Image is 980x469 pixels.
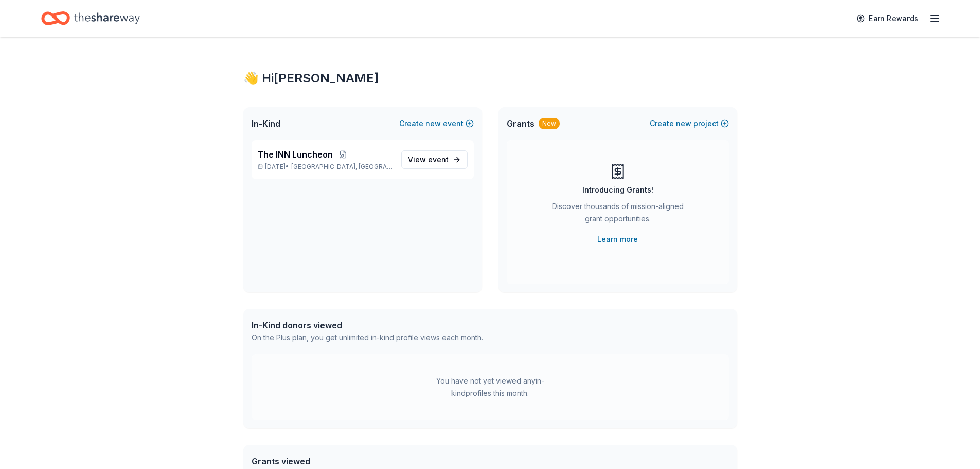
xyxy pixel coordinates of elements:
[252,117,280,130] span: In-Kind
[258,148,333,161] span: The INN Luncheon
[425,117,441,130] span: new
[252,332,483,344] div: On the Plus plan, you get unlimited in-kind profile views each month.
[548,200,688,229] div: Discover thousands of mission-aligned grant opportunities.
[408,153,449,166] span: View
[428,155,449,164] span: event
[582,184,653,196] div: Introducing Grants!
[252,319,483,332] div: In-Kind donors viewed
[507,117,534,130] span: Grants
[597,233,638,246] a: Learn more
[243,70,737,86] div: 👋 Hi [PERSON_NAME]
[291,163,393,171] span: [GEOGRAPHIC_DATA], [GEOGRAPHIC_DATA]
[539,118,560,129] div: New
[41,6,140,30] a: Home
[399,117,474,130] button: Createnewevent
[850,9,924,28] a: Earn Rewards
[676,117,691,130] span: new
[258,163,393,171] p: [DATE] •
[401,150,468,169] a: View event
[426,375,555,399] div: You have not yet viewed any in-kind profiles this month.
[252,455,452,467] div: Grants viewed
[650,117,729,130] button: Createnewproject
